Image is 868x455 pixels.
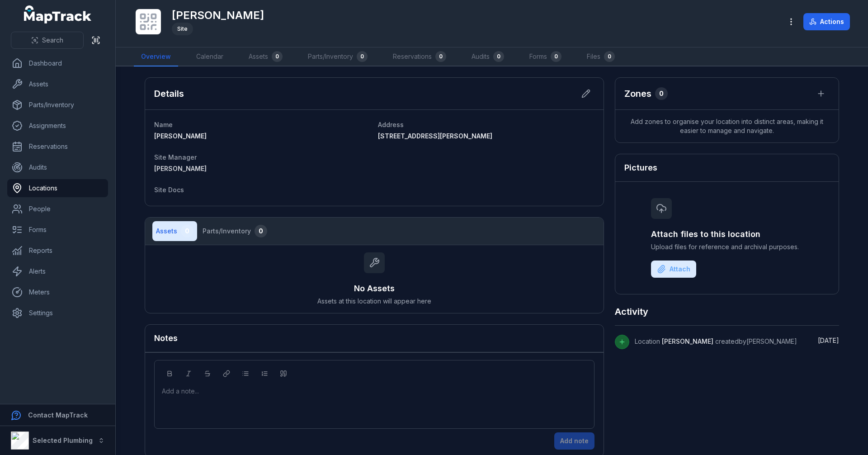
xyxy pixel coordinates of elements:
span: Site Docs [154,186,184,194]
span: Upload files for reference and archival purposes. [651,242,803,251]
a: Audits [7,158,108,176]
div: 0 [604,51,615,62]
a: Meters [7,283,108,301]
a: Audits0 [464,47,511,66]
span: Location created by [PERSON_NAME] [635,337,797,345]
a: Assets0 [241,47,290,66]
div: 0 [255,225,267,237]
a: People [7,200,108,218]
a: Alerts [7,262,108,280]
h2: Details [154,87,184,100]
button: Attach [651,261,696,278]
div: Site [172,23,193,35]
a: Forms0 [522,47,569,66]
h2: Zones [624,87,651,100]
button: Actions [803,13,850,30]
h3: Attach files to this location [651,228,803,241]
span: Name [154,121,173,128]
strong: Selected Plumbing [33,436,93,444]
div: 0 [357,51,368,62]
button: Search [11,32,84,49]
a: Parts/Inventory0 [301,47,375,66]
button: Parts/Inventory0 [199,221,271,241]
div: 0 [181,225,193,237]
span: Address [378,121,404,128]
a: Settings [7,304,108,322]
a: Locations [7,179,108,197]
span: [STREET_ADDRESS][PERSON_NAME] [378,132,492,140]
div: 0 [551,51,561,62]
a: Files0 [580,47,622,66]
h1: [PERSON_NAME] [172,8,264,23]
a: Assignments [7,117,108,135]
div: 0 [435,51,446,62]
div: 0 [493,51,504,62]
span: Add zones to organise your location into distinct areas, making it easier to manage and navigate. [615,110,839,142]
a: Reports [7,242,108,260]
span: [PERSON_NAME] [662,337,713,345]
a: Parts/Inventory [7,96,108,114]
h3: No Assets [354,282,395,295]
a: MapTrack [24,5,92,24]
button: Assets0 [152,221,197,241]
span: [DATE] [818,337,839,344]
h3: Notes [154,332,178,345]
strong: Contact MapTrack [28,411,88,419]
a: Reservations0 [386,47,453,66]
span: [PERSON_NAME] [154,132,207,140]
h2: Activity [615,305,648,318]
div: 0 [272,51,283,62]
span: Site Manager [154,153,197,161]
h3: Pictures [624,161,657,174]
a: Forms [7,221,108,239]
span: Search [42,36,63,45]
a: [PERSON_NAME] [154,164,371,173]
a: Overview [134,47,178,66]
a: Dashboard [7,54,108,72]
div: 0 [655,87,668,100]
a: Calendar [189,47,231,66]
time: 10/15/2025, 7:48:48 AM [818,337,839,344]
span: Assets at this location will appear here [317,297,431,306]
a: Reservations [7,137,108,156]
a: Assets [7,75,108,93]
